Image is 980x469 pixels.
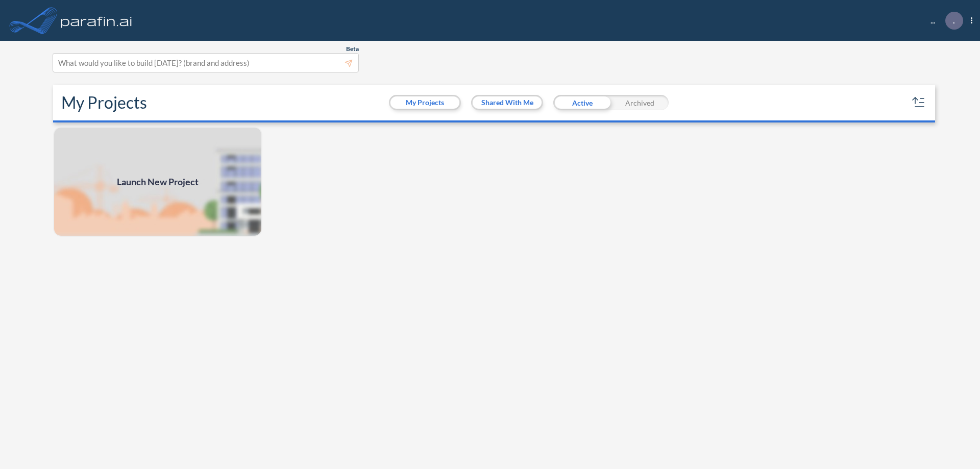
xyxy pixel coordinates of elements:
[53,127,262,237] img: add
[915,12,972,30] div: ...
[59,10,134,31] img: logo
[553,95,611,110] div: Active
[117,175,199,189] span: Launch New Project
[953,16,955,25] p: .
[611,95,669,110] div: Archived
[911,94,927,111] button: sort
[390,96,459,109] button: My Projects
[473,96,542,109] button: Shared With Me
[346,45,359,53] span: Beta
[61,93,147,112] h2: My Projects
[53,127,262,237] a: Launch New Project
